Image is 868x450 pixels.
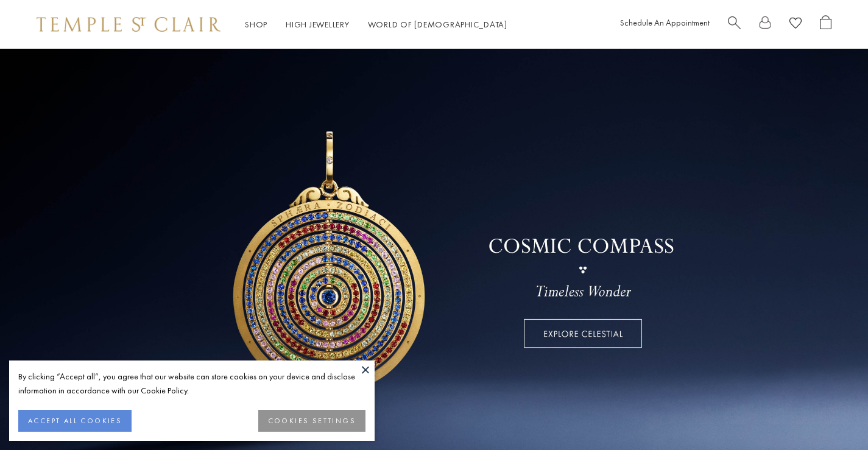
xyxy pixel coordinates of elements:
[368,19,507,30] a: World of [DEMOGRAPHIC_DATA]World of [DEMOGRAPHIC_DATA]
[286,19,350,30] a: High JewelleryHigh Jewellery
[789,15,802,34] a: View Wishlist
[258,410,365,432] button: COOKIES SETTINGS
[620,17,710,28] a: Schedule An Appointment
[728,15,741,34] a: Search
[245,17,507,32] nav: Main navigation
[18,410,132,432] button: ACCEPT ALL COOKIES
[18,370,365,398] div: By clicking “Accept all”, you agree that our website can store cookies on your device and disclos...
[245,19,267,30] a: ShopShop
[820,15,831,34] a: Open Shopping Bag
[37,17,221,32] img: Temple St. Clair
